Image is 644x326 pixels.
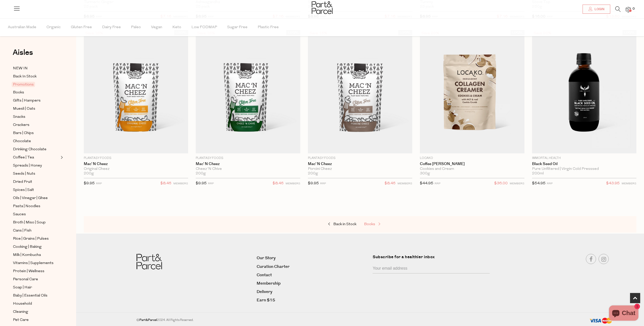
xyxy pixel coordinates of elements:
[532,182,546,185] span: $54.95
[151,19,162,36] span: Vegan
[84,171,94,176] span: 200g
[257,280,369,287] a: Membership
[532,30,636,153] img: Black Seed Oil
[13,122,29,128] span: Crackers
[13,179,32,185] span: Dried Fruit
[84,30,188,153] img: Mac' N Cheez
[547,182,553,185] small: RRP
[420,30,524,153] img: Coffee Creamer
[12,82,35,87] span: Promotions
[435,182,440,185] small: RRP
[13,203,59,209] a: Pasta | Noodles
[364,222,375,226] span: Books
[13,171,35,177] span: Seeds | Nuts
[13,130,34,136] span: Bars | Chips
[273,180,284,187] span: $8.46
[626,7,631,12] a: 0
[172,19,181,36] span: Keto
[173,182,188,185] small: MEMBERS
[532,167,636,171] div: Pure Unfiltered | Virgin Cold Presssed
[84,182,95,185] span: $9.95
[102,19,121,36] span: Dairy Free
[13,74,37,80] span: Back In Stock
[13,89,59,96] a: Books
[257,255,369,262] a: Our Story
[84,162,188,166] a: Mac' N Cheez
[308,162,412,166] a: Mac' N Cheez
[257,263,369,270] a: Curation Charter
[13,317,29,323] span: Pet Care
[13,49,33,61] a: Aisles
[13,236,49,242] span: Rice | Grains | Pulses
[583,5,610,14] a: Login
[13,122,59,128] a: Crackers
[160,180,171,187] span: $8.46
[13,268,44,274] span: Protein | Wellness
[196,162,300,166] a: Mac' N Cheez
[13,171,59,177] a: Seeds | Nuts
[13,276,59,283] a: Personal Care
[13,301,32,307] span: Household
[13,276,38,283] span: Personal Care
[13,106,35,112] span: Muesli | Oats
[494,180,508,187] span: $36.00
[13,292,59,299] a: Baby | Essential Oils
[13,285,32,291] span: Soap | Hair
[373,254,492,264] label: Subscribe for a healthier inbox
[606,180,620,187] span: $43.95
[13,114,25,120] span: Snacks
[589,318,612,324] img: payment-methods.png
[13,227,59,234] a: Cans | Fish
[312,1,333,14] img: Part&Parcel
[258,19,279,36] span: Plastic Free
[196,167,300,171] div: Cheez 'N Chive
[420,156,524,160] p: Locako
[13,146,46,153] span: Drinking Chocolate
[131,19,141,36] span: Paleo
[306,221,356,228] a: Back in Stock
[13,138,59,144] a: Chocolate
[13,187,59,193] a: Spices | Salt
[13,260,59,266] a: Vitamins | Supplements
[13,47,33,58] span: Aisles
[593,7,604,11] span: Login
[13,268,59,274] a: Protein | Wellness
[13,236,59,242] a: Rice | Grains | Pulses
[13,195,48,201] span: Oils | Vinegar | Ghee
[13,317,59,323] a: Pet Care
[13,211,26,218] span: Sauces
[13,130,59,136] a: Bars | Chips
[13,154,59,161] a: Coffee | Tea
[13,211,59,218] a: Sauces
[13,97,59,104] a: Gifts | Hampers
[13,90,24,96] span: Books
[196,30,300,153] img: Mac' N Cheez
[398,182,412,185] small: MEMBERS
[257,297,369,304] a: Earn $15
[420,171,430,176] span: 300g
[257,272,369,279] a: Contact
[84,156,188,160] p: Plantasy Foods
[227,19,247,36] span: Sugar Free
[59,154,63,160] button: Expand/Collapse Coffee | Tea
[13,260,54,266] span: Vitamins | Supplements
[71,19,92,36] span: Gluten Free
[191,19,217,36] span: Low FODMAP
[208,182,214,185] small: RRP
[420,162,524,166] a: Coffee [PERSON_NAME]
[13,244,59,250] a: Cooking | Baking
[13,66,28,72] span: NEW IN
[13,163,42,169] span: Spreads | Honey
[196,171,206,176] span: 200g
[13,106,59,112] a: Muesli | Oats
[532,171,544,176] span: 200ml
[320,182,326,185] small: RRP
[46,19,61,36] span: Organic
[532,162,636,166] a: Black Seed Oil
[622,182,636,185] small: MEMBERS
[308,182,319,185] span: $9.95
[13,162,59,169] a: Spreads | Honey
[13,301,59,307] a: Household
[308,30,412,153] img: Mac' N Cheez
[13,138,31,144] span: Chocolate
